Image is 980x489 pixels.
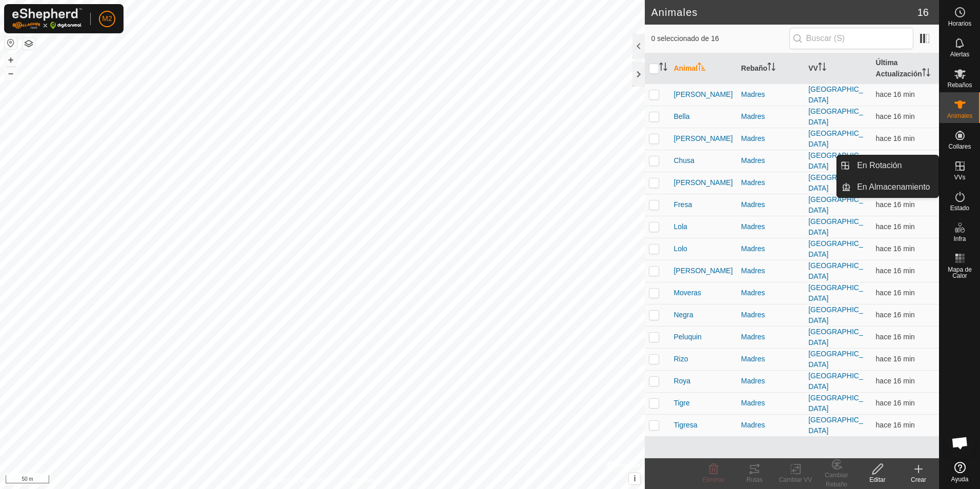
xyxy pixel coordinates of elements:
[851,177,938,197] a: En Almacenamiento
[808,416,863,435] a: [GEOGRAPHIC_DATA]
[954,174,965,180] span: VVs
[5,37,17,49] button: Restablecer Mapa
[808,217,863,236] a: [GEOGRAPHIC_DATA]
[673,420,697,431] span: Tigresa
[951,476,969,482] span: Ayuda
[673,376,690,386] span: Roya
[808,239,863,258] a: [GEOGRAPHIC_DATA]
[673,177,732,188] span: [PERSON_NAME]
[734,475,775,484] div: Rutas
[808,305,863,324] a: [GEOGRAPHIC_DATA]
[876,222,915,231] span: 2 oct 2025, 17:05
[898,475,939,484] div: Crear
[659,64,667,72] p-sorticon: Activar para ordenar
[857,181,930,193] span: En Almacenamiento
[673,310,693,320] span: Negra
[673,111,689,122] span: Bella
[808,350,863,369] a: [GEOGRAPHIC_DATA]
[741,243,800,254] div: Madres
[876,244,915,253] span: 2 oct 2025, 17:05
[737,53,804,84] th: Rebaño
[876,200,915,209] span: 2 oct 2025, 17:05
[673,89,732,100] span: [PERSON_NAME]
[851,155,938,176] a: En Rotación
[741,89,800,100] div: Madres
[669,53,737,84] th: Animal
[673,133,732,144] span: [PERSON_NAME]
[876,421,915,429] span: 2 oct 2025, 17:05
[808,328,863,347] a: [GEOGRAPHIC_DATA]
[816,471,857,489] div: Cambiar Rebaño
[741,376,800,386] div: Madres
[673,199,692,210] span: Fresa
[741,420,800,431] div: Madres
[651,6,917,18] h2: Animales
[673,221,687,232] span: Lola
[23,37,35,50] button: Capas del Mapa
[673,155,694,166] span: Chusa
[673,398,689,409] span: Tigre
[876,355,915,363] span: 2 oct 2025, 17:05
[741,111,800,122] div: Madres
[698,64,706,72] p-sorticon: Activar para ordenar
[651,33,789,44] span: 0 seleccionado de 16
[818,64,826,72] p-sorticon: Activar para ordenar
[808,151,863,170] a: [GEOGRAPHIC_DATA]
[808,195,863,214] a: [GEOGRAPHIC_DATA]
[741,398,800,409] div: Madres
[741,266,800,276] div: Madres
[808,394,863,413] a: [GEOGRAPHIC_DATA]
[804,53,871,84] th: VV
[837,155,938,176] li: En Rotación
[947,113,972,119] span: Animales
[947,82,972,88] span: Rebaños
[673,243,687,254] span: Lolo
[5,67,17,79] button: –
[673,266,732,276] span: [PERSON_NAME]
[950,205,969,211] span: Estado
[945,427,975,458] div: Chat abierto
[673,332,702,342] span: Peluquin
[767,64,775,72] p-sorticon: Activar para ordenar
[808,85,863,104] a: [GEOGRAPHIC_DATA]
[857,159,902,172] span: En Rotación
[673,288,701,298] span: Moveras
[876,333,915,341] span: 2 oct 2025, 17:05
[634,474,636,483] span: i
[741,310,800,320] div: Madres
[876,311,915,319] span: 2 oct 2025, 17:05
[876,134,915,142] span: 2 oct 2025, 17:05
[741,177,800,188] div: Madres
[808,283,863,302] a: [GEOGRAPHIC_DATA]
[741,155,800,166] div: Madres
[857,475,898,484] div: Editar
[341,476,375,485] a: Contáctenos
[12,8,82,29] img: Logo Gallagher
[953,236,966,242] span: Infra
[5,54,17,66] button: +
[922,70,930,78] p-sorticon: Activar para ordenar
[948,144,971,150] span: Collares
[837,177,938,197] li: En Almacenamiento
[741,221,800,232] div: Madres
[876,289,915,297] span: 2 oct 2025, 17:05
[808,107,863,126] a: [GEOGRAPHIC_DATA]
[102,13,112,24] span: M2
[876,399,915,407] span: 2 oct 2025, 17:05
[741,288,800,298] div: Madres
[775,475,816,484] div: Cambiar VV
[702,476,724,483] span: Eliminar
[876,377,915,385] span: 2 oct 2025, 17:05
[808,372,863,391] a: [GEOGRAPHIC_DATA]
[629,473,640,484] button: i
[808,173,863,192] a: [GEOGRAPHIC_DATA]
[940,458,980,486] a: Ayuda
[876,90,915,98] span: 2 oct 2025, 17:05
[876,112,915,120] span: 2 oct 2025, 17:05
[872,53,939,84] th: Última Actualización
[741,199,800,210] div: Madres
[673,354,688,364] span: Rizo
[950,51,969,57] span: Alertas
[808,261,863,280] a: [GEOGRAPHIC_DATA]
[270,476,329,485] a: Política de Privacidad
